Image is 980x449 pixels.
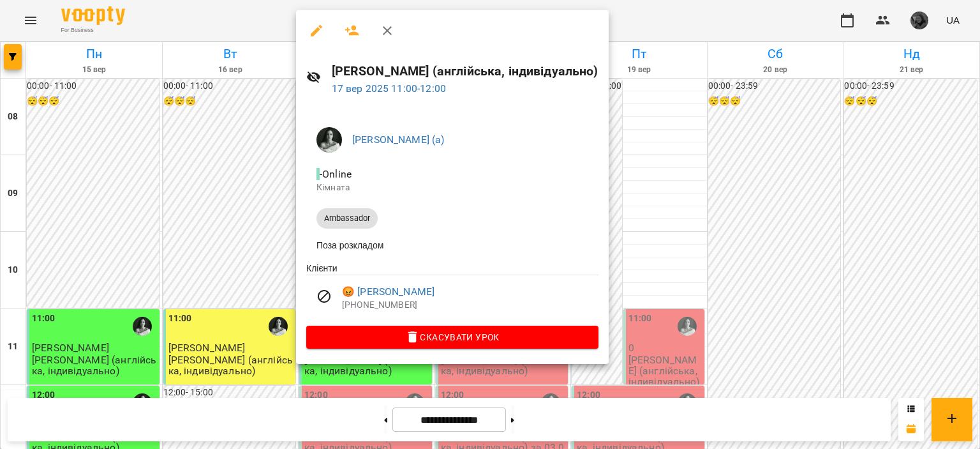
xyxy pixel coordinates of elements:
a: 😡 [PERSON_NAME] [342,284,434,300]
svg: Візит скасовано [316,289,332,304]
h6: [PERSON_NAME] (англійська, індивідуально) [332,61,598,81]
a: [PERSON_NAME] (а) [352,133,445,146]
li: Поза розкладом [306,234,598,257]
span: Скасувати Урок [316,330,588,345]
p: Кімната [316,181,588,194]
ul: Клієнти [306,262,598,326]
span: Ambassador [316,213,378,224]
p: [PHONE_NUMBER] [342,299,598,312]
img: cdfe8070fd8d32b0b250b072b9a46113.JPG [316,127,342,153]
button: Скасувати Урок [306,326,598,349]
a: 17 вер 2025 11:00-12:00 [332,82,446,95]
span: - Online [316,168,354,180]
